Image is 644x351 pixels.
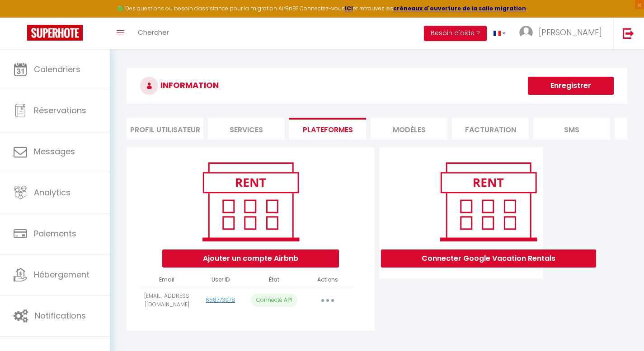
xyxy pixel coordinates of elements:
[431,158,546,245] img: rent.png
[623,28,634,39] img: logout
[138,28,169,37] span: Chercher
[371,118,447,140] li: MODÈLES
[289,118,366,140] li: Plateformes
[512,18,613,49] a: ... [PERSON_NAME]
[424,26,487,41] button: Besoin d'aide ?
[519,26,533,39] img: ...
[247,272,301,288] th: État
[345,5,353,12] a: ICI
[127,118,203,140] li: Profil Utilisateur
[34,64,80,75] span: Calendriers
[127,68,627,104] h3: INFORMATION
[301,272,355,288] th: Actions
[381,249,596,268] button: Connecter Google Vacation Rentals
[131,18,176,49] a: Chercher
[27,25,83,41] img: Super Booking
[162,249,339,268] button: Ajouter un compte Airbnb
[140,288,194,313] td: [EMAIL_ADDRESS][DOMAIN_NAME]
[206,296,235,304] a: 658773978
[140,272,194,288] th: Email
[193,158,308,245] img: rent.png
[34,228,76,239] span: Paiements
[7,4,34,31] button: Ouvrir le widget de chat LiveChat
[251,294,297,307] p: Connecté API
[393,5,526,12] a: créneaux d'ouverture de la salle migration
[35,310,86,321] span: Notifications
[452,118,529,140] li: Facturation
[194,272,248,288] th: User ID
[208,118,285,140] li: Services
[34,146,75,157] span: Messages
[539,27,602,38] span: [PERSON_NAME]
[34,269,89,280] span: Hébergement
[34,187,71,198] span: Analytics
[533,118,610,140] li: SMS
[34,105,86,116] span: Réservations
[528,77,614,95] button: Enregistrer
